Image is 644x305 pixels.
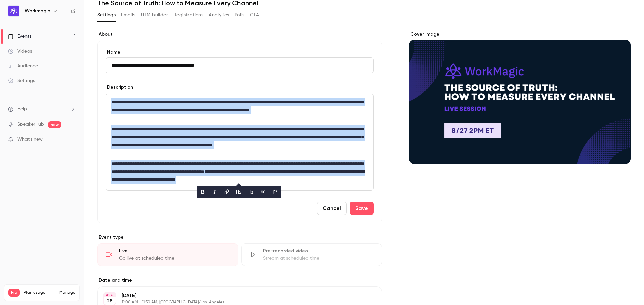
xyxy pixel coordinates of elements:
[141,10,168,20] button: UTM builder
[409,31,631,38] label: Cover image
[270,186,280,197] button: blockquote
[97,243,238,266] div: LiveGo live at scheduled time
[263,255,374,262] div: Stream at scheduled time
[235,10,245,20] button: Polls
[122,300,346,305] p: 11:00 AM - 11:30 AM, [GEOGRAPHIC_DATA]/Los_Angeles
[25,8,50,14] h6: Workmagic
[24,290,55,295] span: Plan usage
[59,290,75,295] a: Manage
[97,277,382,284] label: Date and time
[121,10,135,20] button: Emails
[197,186,208,197] button: bold
[106,84,133,91] label: Description
[48,121,61,128] span: new
[106,49,374,56] label: Name
[8,33,31,40] div: Events
[8,106,76,113] li: help-dropdown-opener
[119,255,230,262] div: Go live at scheduled time
[409,31,631,164] section: Cover image
[106,94,373,190] div: editor
[173,10,203,20] button: Registrations
[317,202,347,215] button: Cancel
[17,106,27,113] span: Help
[250,10,259,20] button: CTA
[97,10,116,20] button: Settings
[8,6,19,16] img: Workmagic
[209,186,220,197] button: italic
[119,248,230,254] div: Live
[17,136,43,143] span: What's new
[209,10,229,20] button: Analytics
[350,202,374,215] button: Save
[241,243,382,266] div: Pre-recorded videoStream at scheduled time
[97,31,382,38] label: About
[8,77,35,84] div: Settings
[8,63,38,69] div: Audience
[97,234,382,241] p: Event type
[221,186,232,197] button: link
[17,121,44,128] a: SpeakerHub
[107,298,113,304] p: 28
[8,48,32,55] div: Videos
[122,292,346,299] p: [DATE]
[8,289,20,297] span: Pro
[263,248,374,254] div: Pre-recorded video
[104,293,116,297] div: AUG
[106,94,374,191] section: description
